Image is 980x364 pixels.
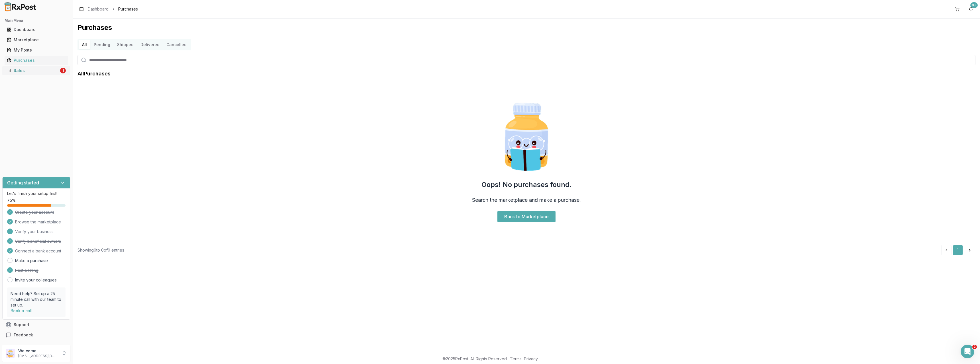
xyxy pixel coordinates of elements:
[18,348,58,354] p: Welcome
[2,35,70,44] button: Marketplace
[7,68,59,73] div: Sales
[961,345,974,358] iframe: Intercom live chat
[972,345,977,349] span: 2
[490,100,563,173] img: Smart Pill Bottle
[15,268,38,273] span: Post a listing
[2,56,70,65] button: Purchases
[15,219,61,225] span: Browse the marketplace
[5,45,68,55] a: My Posts
[11,308,32,313] a: Book a call
[79,40,90,49] button: All
[163,40,190,49] button: Cancelled
[2,66,70,75] button: Sales1
[15,277,57,283] a: Invite your colleagues
[5,24,68,35] a: Dashboard
[953,245,963,255] a: 1
[77,247,124,253] div: Showing 0 to 0 of 0 entries
[7,191,66,196] p: Let's finish your setup first!
[2,330,70,340] button: Feedback
[118,6,138,12] span: Purchases
[7,37,66,43] div: Marketplace
[137,40,163,49] button: Delivered
[11,291,62,308] p: Need help? Set up a 25 minute call with our team to set up.
[6,349,15,358] img: User avatar
[90,40,114,49] button: Pending
[18,354,58,358] p: [EMAIL_ADDRESS][DOMAIN_NAME]
[5,55,68,65] a: Purchases
[5,35,68,45] a: Marketplace
[7,47,66,53] div: My Posts
[2,320,70,330] button: Support
[15,248,61,254] span: Connect a bank account
[5,65,68,76] a: Sales1
[88,6,138,12] nav: breadcrumb
[7,179,39,186] h3: Getting started
[14,332,33,338] span: Feedback
[2,25,70,34] button: Dashboard
[2,2,39,11] img: RxPost Logo
[7,27,66,32] div: Dashboard
[77,23,975,32] h1: Purchases
[497,211,556,222] a: Back to Marketplace
[524,356,538,361] a: Privacy
[510,356,522,361] a: Terms
[966,5,975,14] button: 9+
[114,40,137,49] button: Shipped
[88,6,109,12] a: Dashboard
[77,70,111,78] h1: All Purchases
[7,57,66,63] div: Purchases
[941,245,975,255] nav: pagination
[60,68,66,73] div: 1
[2,46,70,55] button: My Posts
[472,196,581,204] h3: Search the marketplace and make a purchase!
[15,209,54,215] span: Create your account
[970,2,978,8] div: 9+
[15,238,61,244] span: Verify beneficial owners
[7,198,16,203] span: 75 %
[15,258,48,264] a: Make a purchase
[5,18,68,23] h2: Main Menu
[15,229,54,235] span: Verify your business
[481,180,572,189] h2: Oops! No purchases found.
[964,245,975,255] a: Go to next page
